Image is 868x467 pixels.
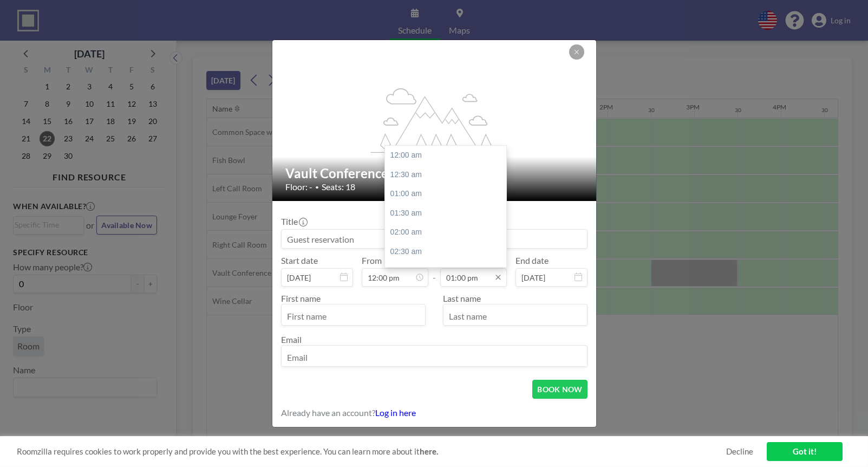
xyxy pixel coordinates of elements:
[282,307,425,325] input: First name
[385,242,506,262] div: 02:30 am
[385,165,506,185] div: 12:30 am
[285,181,312,192] span: Floor: -
[767,442,843,461] a: Got it!
[281,216,306,227] label: Title
[385,146,506,165] div: 12:00 am
[281,334,302,345] label: Email
[282,230,587,248] input: Guest reservation
[322,181,355,192] span: Seats: 18
[281,293,321,303] label: First name
[315,183,319,191] span: •
[17,446,726,457] span: Roomzilla requires cookies to work properly and provide you with the best experience. You can lea...
[420,446,438,456] a: here.
[443,307,587,325] input: Last name
[726,446,753,457] a: Decline
[385,262,506,281] div: 03:00 am
[285,165,584,181] h2: Vault Conference Room
[515,255,549,266] label: End date
[282,348,587,366] input: Email
[375,407,416,418] a: Log in here
[433,259,436,283] span: -
[443,293,481,303] label: Last name
[532,380,587,399] button: BOOK NOW
[385,204,506,223] div: 01:30 am
[281,255,318,266] label: Start date
[362,255,382,266] label: From
[385,184,506,204] div: 01:00 am
[385,223,506,242] div: 02:00 am
[281,407,375,418] span: Already have an account?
